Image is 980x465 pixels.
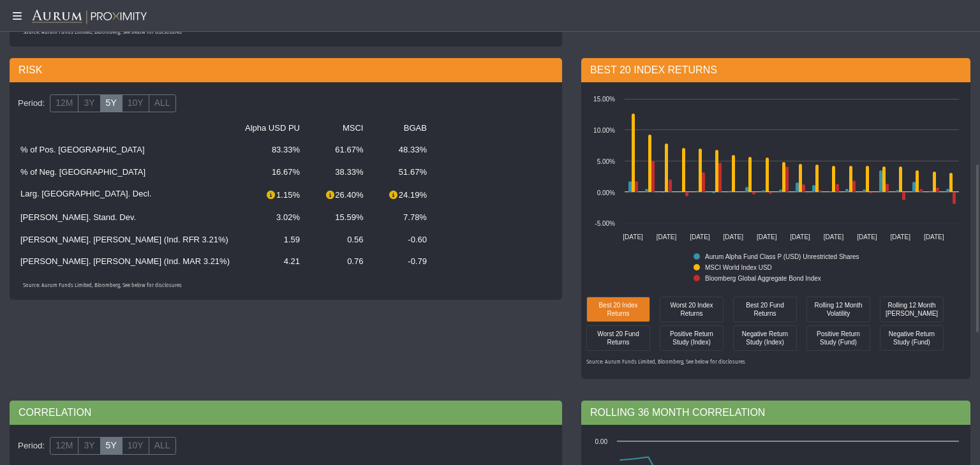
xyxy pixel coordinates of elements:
[237,251,308,272] td: 4.21
[149,94,176,112] label: ALL
[237,207,308,228] td: 3.02%
[237,229,308,251] td: 1.59
[13,92,50,114] div: Period:
[371,117,434,139] td: BGAB
[50,94,78,112] label: 12M
[122,94,149,112] label: 10Y
[371,161,434,183] td: 51.67%
[237,161,308,183] td: 16.67%
[883,328,940,347] div: Negative Return Study (Fund)
[13,229,237,251] td: [PERSON_NAME]. [PERSON_NAME] (Ind. RFR 3.21%)
[657,233,677,240] text: [DATE]
[824,233,844,240] text: [DATE]
[590,328,647,347] div: Worst 20 Fund Returns
[13,251,237,272] td: [PERSON_NAME]. [PERSON_NAME] (Ind. MAR 3.21%)
[880,325,944,351] div: Negative Return Study (Fund)
[308,183,371,207] td: 26.40%
[149,437,176,455] label: ALL
[724,233,744,240] text: [DATE]
[595,438,608,445] text: 0.00
[806,325,870,351] div: Positive Return Study (Fund)
[23,283,549,290] p: Source: Aurum Funds Limited, Bloomberg, See below for disclosures
[371,183,434,207] td: 24.19%
[623,233,643,240] text: [DATE]
[880,297,944,322] div: Rolling 12 Month [PERSON_NAME]
[13,183,237,207] td: Larg. [GEOGRAPHIC_DATA]. Decl.
[663,300,720,318] div: Worst 20 Index Returns
[581,401,970,425] div: ROLLING 36 MONTH CORRELATION
[663,328,720,347] div: Positive Return Study (Index)
[586,359,965,366] p: Source: Aurum Funds Limited, Bloomberg, See below for disclosures
[593,96,615,103] text: 15.00%
[13,435,50,457] div: Period:
[660,325,724,351] div: Positive Return Study (Index)
[705,275,821,282] text: Bloomberg Global Aggregate Bond Index
[50,437,78,455] label: 12M
[581,58,970,82] div: BEST 20 INDEX RETURNS
[13,139,237,161] td: % of Pos. [GEOGRAPHIC_DATA]
[705,264,772,271] text: MSCI World Index USD
[736,328,794,347] div: Negative Return Study (Index)
[237,117,308,139] td: Alpha USD PU
[810,328,867,347] div: Positive Return Study (Fund)
[757,233,777,240] text: [DATE]
[586,325,650,351] div: Worst 20 Fund Returns
[371,139,434,161] td: 48.33%
[857,233,877,240] text: [DATE]
[891,233,911,240] text: [DATE]
[100,437,122,455] label: 5Y
[308,117,371,139] td: MSCI
[371,229,434,251] td: -0.60
[78,437,100,455] label: 3Y
[237,183,308,207] td: 1.15%
[595,220,615,227] text: -5.00%
[736,300,794,318] div: Best 20 Fund Returns
[597,189,615,196] text: 0.00%
[371,207,434,228] td: 7.78%
[23,29,549,36] p: Source: Aurum Funds Limited, Bloomberg, See below for disclosures
[371,251,434,272] td: -0.79
[78,94,100,112] label: 3Y
[790,233,810,240] text: [DATE]
[590,300,647,318] div: Best 20 Index Returns
[733,325,797,351] div: Negative Return Study (Index)
[100,94,122,112] label: 5Y
[10,58,562,82] div: RISK
[660,297,724,322] div: Worst 20 Index Returns
[883,300,940,318] div: Rolling 12 Month [PERSON_NAME]
[593,127,615,134] text: 10.00%
[705,253,859,260] text: Aurum Alpha Fund Class P (USD) Unrestricted Shares
[308,207,371,228] td: 15.59%
[237,139,308,161] td: 83.33%
[308,251,371,272] td: 0.76
[690,233,710,240] text: [DATE]
[308,161,371,183] td: 38.33%
[597,158,615,165] text: 5.00%
[13,207,237,228] td: [PERSON_NAME]. Stand. Dev.
[10,401,562,425] div: CORRELATION
[13,161,237,183] td: % of Neg. [GEOGRAPHIC_DATA]
[810,300,867,318] div: Rolling 12 Month Volatility
[32,10,147,25] img: Aurum-Proximity%20white.svg
[586,297,650,322] div: Best 20 Index Returns
[308,229,371,251] td: 0.56
[122,437,149,455] label: 10Y
[308,139,371,161] td: 61.67%
[924,233,944,240] text: [DATE]
[733,297,797,322] div: Best 20 Fund Returns
[806,297,870,322] div: Rolling 12 Month Volatility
